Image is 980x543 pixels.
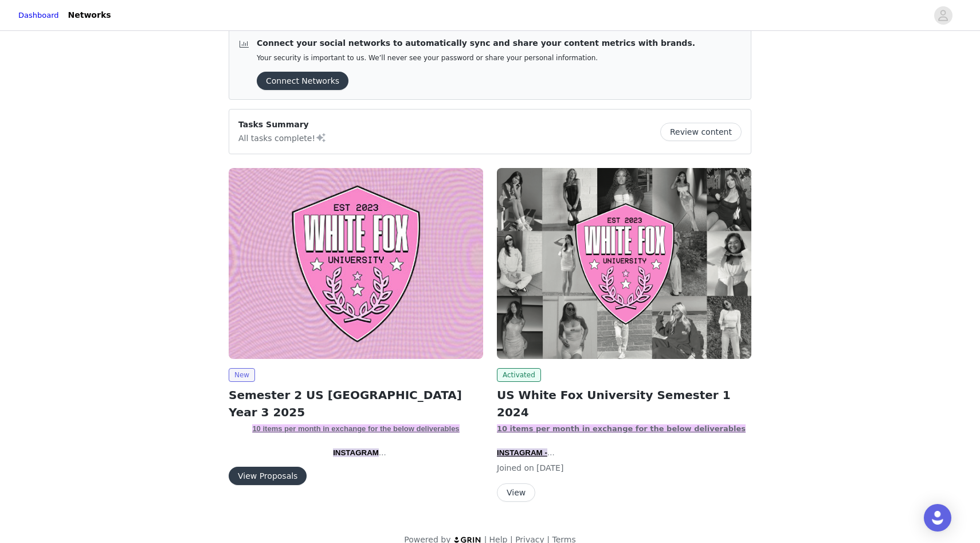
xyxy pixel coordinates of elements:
[229,467,307,485] button: View Proposals
[333,448,379,457] span: INSTAGRAM
[924,504,951,532] div: Open Intercom Messenger
[61,2,118,28] a: Networks
[497,168,751,359] img: White Fox Boutique USA
[257,37,695,49] p: Connect your social networks to automatically sync and share your content metrics with brands.
[238,131,327,144] p: All tasks complete!
[229,368,255,382] span: New
[497,489,535,497] a: View
[229,472,307,481] a: View Proposals
[252,424,459,433] strong: 10 items per month in exchange for the below deliverables
[660,123,742,141] button: Review content
[497,483,535,502] button: View
[536,463,563,472] span: [DATE]
[497,386,751,421] h2: US White Fox University Semester 1 2024
[497,424,746,433] strong: 10 items per month in exchange for the below deliverables
[229,386,483,421] h2: Semester 2 US [GEOGRAPHIC_DATA] Year 3 2025
[938,6,948,25] div: avatar
[497,448,547,457] span: INSTAGRAM -
[238,119,327,131] p: Tasks Summary
[257,54,695,62] p: Your security is important to us. We’ll never see your password or share your personal information.
[257,72,348,90] button: Connect Networks
[497,368,541,382] span: Activated
[229,168,483,359] img: White Fox Boutique AUS
[497,463,534,472] span: Joined on
[18,10,59,21] a: Dashboard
